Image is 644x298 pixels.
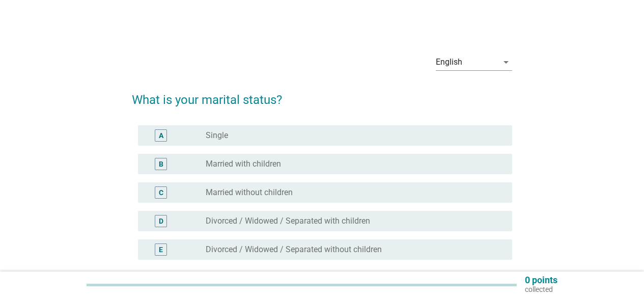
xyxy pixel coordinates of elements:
[206,130,228,141] label: Single
[159,216,163,227] div: D
[206,216,370,226] label: Divorced / Widowed / Separated with children
[159,159,163,170] div: B
[525,276,557,285] p: 0 points
[206,159,281,169] label: Married with children
[500,56,512,68] i: arrow_drop_down
[159,245,163,255] div: E
[159,187,163,198] div: C
[525,285,557,294] p: collected
[436,58,462,67] div: English
[206,245,382,255] label: Divorced / Widowed / Separated without children
[159,130,163,141] div: A
[132,80,512,109] h2: What is your marital status?
[206,187,293,198] label: Married without children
